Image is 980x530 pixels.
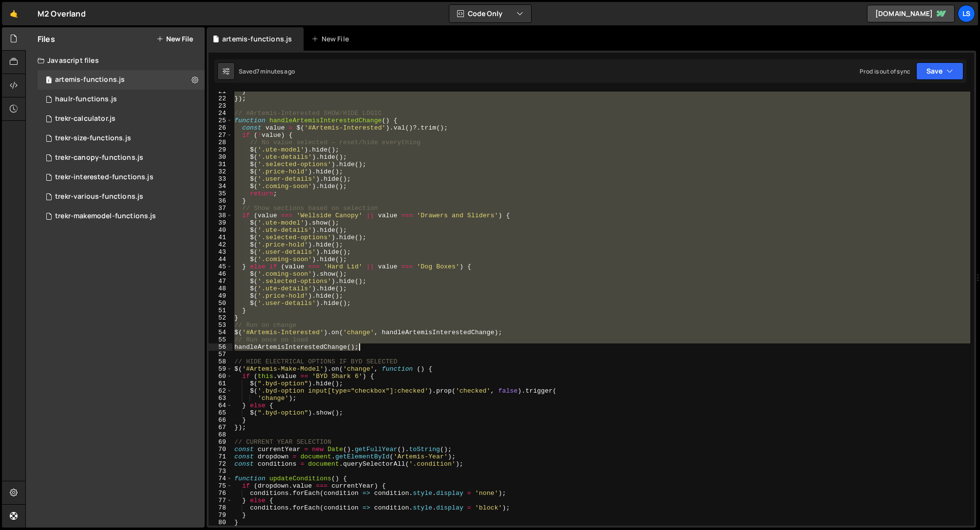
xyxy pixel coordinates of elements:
div: 28 [209,139,232,146]
button: Save [916,62,963,80]
div: Saved [239,67,295,76]
div: 41 [209,234,232,241]
div: 27 [209,132,232,139]
div: New File [311,34,352,44]
div: 79 [209,511,232,519]
span: 1 [46,77,52,85]
div: 21 [209,88,232,95]
div: 56 [209,343,232,351]
h2: Files [38,34,55,44]
div: 61 [209,380,232,387]
div: 68 [209,431,232,438]
div: 49 [209,292,232,300]
div: 36 [209,197,232,205]
div: 58 [209,358,232,365]
div: 45 [209,263,232,270]
div: 80 [209,519,232,526]
div: 23 [209,102,232,110]
div: trekr-calculator.js [55,114,115,123]
div: 24 [209,110,232,117]
div: 72 [209,460,232,468]
div: trekr-canopy-functions.js [55,153,143,162]
div: 44 [209,256,232,263]
div: 39 [209,219,232,227]
div: 11669/27653.js [38,109,205,129]
div: 11669/42207.js [38,70,205,90]
div: 62 [209,387,232,395]
div: 76 [209,490,232,497]
div: 26 [209,124,232,132]
div: 54 [209,329,232,336]
div: 38 [209,212,232,219]
a: LS [958,5,975,22]
div: 43 [209,248,232,256]
div: 71 [209,453,232,460]
div: trekr-makemodel-functions.js [55,212,156,221]
div: 11669/42694.js [38,168,205,187]
div: 55 [209,336,232,343]
div: 75 [209,482,232,490]
div: 11669/47070.js [38,129,205,148]
div: M2 Overland [38,8,86,19]
div: 65 [209,409,232,416]
div: 78 [209,504,232,511]
div: 35 [209,190,232,197]
div: 46 [209,270,232,278]
div: 42 [209,241,232,248]
div: 63 [209,395,232,402]
div: trekr-size-functions.js [55,134,131,143]
div: artemis-functions.js [222,34,292,44]
div: 11669/47072.js [38,148,205,168]
div: 52 [209,314,232,322]
div: 53 [209,322,232,329]
div: haulr-functions.js [55,95,117,104]
div: Javascript files [26,51,205,70]
button: Code Only [449,5,531,22]
div: 29 [209,146,232,153]
div: 66 [209,416,232,424]
div: 59 [209,365,232,373]
div: 77 [209,497,232,504]
div: 37 [209,205,232,212]
div: 60 [209,373,232,380]
div: trekr-various-functions.js [55,192,143,201]
div: 51 [209,307,232,314]
div: 22 [209,95,232,102]
div: 47 [209,278,232,285]
div: 11669/40542.js [38,90,205,109]
div: 64 [209,402,232,409]
a: [DOMAIN_NAME] [867,5,955,22]
div: 74 [209,475,232,482]
button: New File [156,35,193,43]
div: 34 [209,183,232,190]
div: 33 [209,175,232,183]
div: 73 [209,468,232,475]
div: 11669/37446.js [38,207,205,226]
div: trekr-interested-functions.js [55,173,154,182]
div: 11669/37341.js [38,187,205,207]
div: artemis-functions.js [55,76,125,84]
div: 40 [209,227,232,234]
a: 🤙 [2,2,26,25]
div: 32 [209,168,232,175]
div: 30 [209,153,232,161]
div: 57 [209,351,232,358]
div: Prod is out of sync [860,67,910,76]
div: 25 [209,117,232,124]
div: 67 [209,424,232,431]
div: 7 minutes ago [256,67,295,76]
div: 50 [209,300,232,307]
div: 70 [209,446,232,453]
div: 31 [209,161,232,168]
div: 48 [209,285,232,292]
div: 69 [209,438,232,446]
